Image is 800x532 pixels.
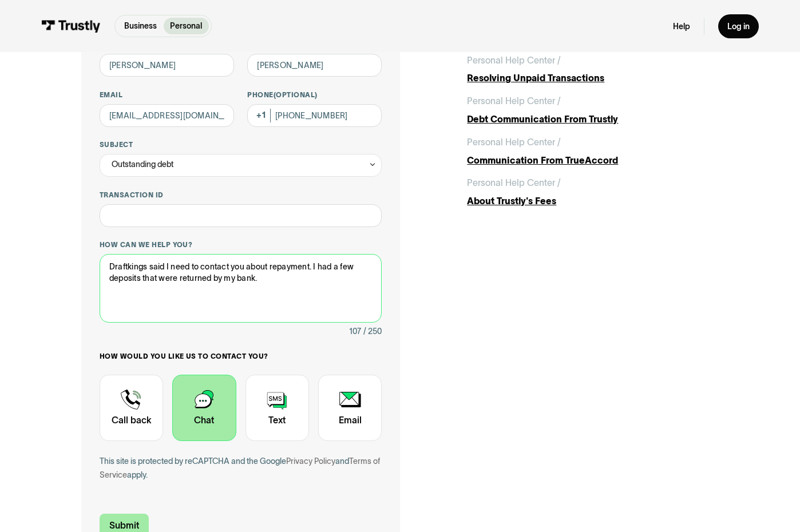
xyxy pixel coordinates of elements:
[247,90,382,100] label: Phone
[100,140,382,149] label: Subject
[467,54,561,68] div: Personal Help Center /
[467,113,719,126] div: Debt Communication From Trustly
[100,90,234,100] label: Email
[467,176,561,190] div: Personal Help Center /
[467,72,719,85] div: Resolving Unpaid Transactions
[100,154,382,177] div: Outstanding debt
[41,20,100,33] img: Trustly Logo
[100,104,234,127] input: alex@mail.com
[170,20,202,32] p: Personal
[349,325,361,339] div: 107
[467,154,719,168] div: Communication From TrueAccord
[673,21,690,31] a: Help
[467,54,719,86] a: Personal Help Center /Resolving Unpaid Transactions
[467,176,719,208] a: Personal Help Center /About Trustly's Fees
[363,325,382,339] div: / 250
[100,352,382,361] label: How would you like us to contact you?
[100,240,382,249] label: How can we help you?
[117,18,164,34] a: Business
[100,54,234,77] input: Alex
[100,456,380,479] a: Terms of Service
[467,136,561,149] div: Personal Help Center /
[112,158,173,172] div: Outstanding debt
[164,18,209,34] a: Personal
[100,190,382,200] label: Transaction ID
[467,94,719,126] a: Personal Help Center /Debt Communication From Trustly
[247,104,382,127] input: (555) 555-5555
[467,136,719,168] a: Personal Help Center /Communication From TrueAccord
[718,14,759,38] a: Log in
[467,94,561,108] div: Personal Help Center /
[274,91,318,98] span: (Optional)
[100,455,382,482] div: This site is protected by reCAPTCHA and the Google and apply.
[286,456,335,466] a: Privacy Policy
[124,20,157,32] p: Business
[467,194,719,208] div: About Trustly's Fees
[727,21,750,31] div: Log in
[247,54,382,77] input: Howard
